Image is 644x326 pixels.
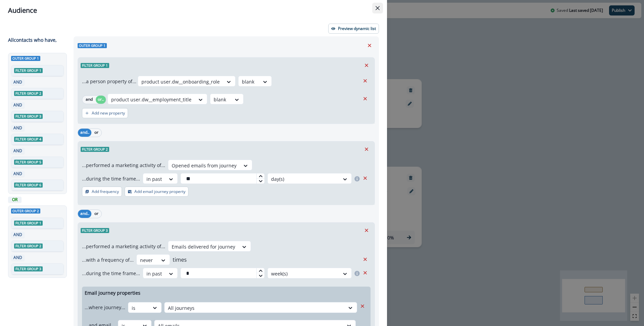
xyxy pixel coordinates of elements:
[91,210,101,218] button: or
[78,129,91,137] button: and..
[14,137,43,142] span: Filter group 4
[14,266,43,271] span: Filter group 3
[82,270,140,277] p: ...during the time frame...
[85,304,125,311] p: ...where journey...
[134,189,185,194] p: Add email journey property
[125,187,188,197] button: Add email journey property
[85,289,140,296] p: Email journey properties
[12,255,23,261] p: AND
[360,94,371,104] button: Remove
[82,96,96,104] button: and
[81,63,109,68] span: Filter group 1
[82,108,128,118] button: Add new property
[14,114,43,119] span: Filter group 3
[360,268,371,278] button: Remove
[14,221,43,226] span: Filter group 1
[361,144,372,154] button: Remove
[361,60,372,70] button: Remove
[91,129,101,137] button: or
[92,111,125,116] p: Add new property
[372,3,383,13] button: Close
[173,256,187,264] p: times
[14,91,43,96] span: Filter group 2
[12,79,23,85] p: AND
[14,68,43,73] span: Filter group 1
[361,225,372,235] button: Remove
[82,162,165,169] p: ...performed a marketing activity of...
[12,148,23,154] p: AND
[328,24,379,34] button: Preview dynamic list
[14,243,43,249] span: Filter group 2
[82,175,140,182] p: ...during the time frame...
[360,254,371,264] button: Remove
[11,208,40,214] span: Outer group 2
[92,189,119,194] p: Add frequency
[364,40,375,51] button: Remove
[8,36,57,43] p: All contact s who have,
[338,26,376,31] p: Preview dynamic list
[14,183,43,188] span: Filter group 6
[78,43,107,48] span: Outer group 1
[12,232,23,238] p: AND
[82,78,136,85] p: ...a person property of...
[14,160,43,165] span: Filter group 5
[81,228,109,233] span: Filter group 3
[82,187,122,197] button: Add frequency
[360,76,371,86] button: Remove
[82,256,134,263] p: ...with a frequency of...
[81,147,109,152] span: Filter group 2
[12,102,23,108] p: AND
[11,56,40,61] span: Outer group 1
[12,171,23,177] p: AND
[9,197,20,203] p: OR
[78,210,91,218] button: and..
[82,243,165,250] p: ...performed a marketing activity of...
[357,301,368,311] button: Remove
[96,96,106,104] button: or..
[360,173,371,183] button: Remove
[8,5,379,15] div: Audience
[12,125,23,131] p: AND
